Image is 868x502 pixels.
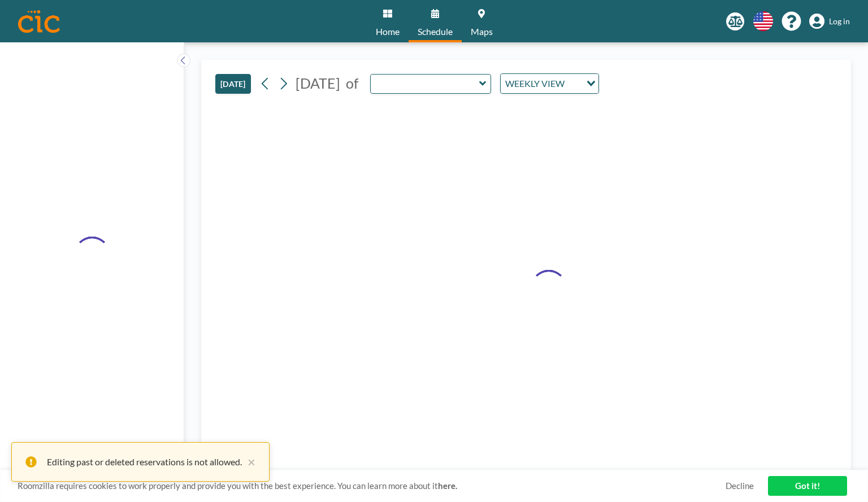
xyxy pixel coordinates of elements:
a: Decline [726,481,754,491]
a: Got it! [768,476,847,496]
span: Schedule [418,27,453,36]
a: Log in [809,14,850,29]
span: Roomzilla requires cookies to work properly and provide you with the best experience. You can lea... [18,481,726,491]
div: Search for option [501,74,598,93]
input: Search for option [568,76,580,91]
span: WEEKLY VIEW [503,76,567,91]
a: here. [438,481,457,491]
span: Maps [471,27,493,36]
span: Log in [829,16,850,27]
span: of [346,75,358,92]
span: Home [376,27,400,36]
button: close [242,455,255,469]
img: organization-logo [18,10,60,33]
span: [DATE] [296,75,340,91]
button: [DATE] [215,74,251,94]
div: Editing past or deleted reservations is not allowed. [47,455,242,469]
